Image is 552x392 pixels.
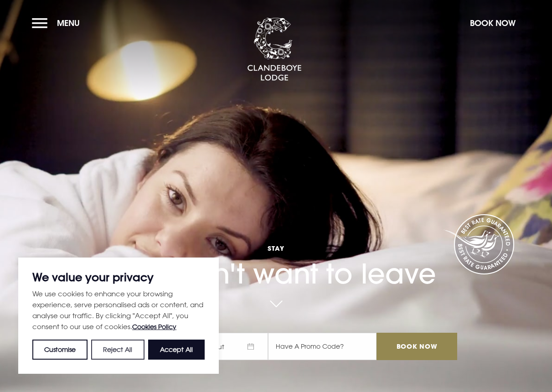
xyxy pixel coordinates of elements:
[132,323,176,330] a: Cookies Policy
[268,333,377,360] input: Have A Promo Code?
[57,18,80,28] span: Menu
[181,333,268,360] span: Check Out
[32,13,84,33] button: Menu
[465,13,520,33] button: Book Now
[32,288,205,332] p: We use cookies to enhance your browsing experience, serve personalised ads or content, and analys...
[18,258,219,374] div: We value your privacy
[95,219,457,290] h1: You won't want to leave
[32,272,205,283] p: We value your privacy
[32,340,88,360] button: Customise
[91,340,144,360] button: Reject All
[247,18,302,82] img: Clandeboye Lodge
[377,333,457,360] input: Book Now
[95,244,457,253] span: Stay
[148,340,205,360] button: Accept All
